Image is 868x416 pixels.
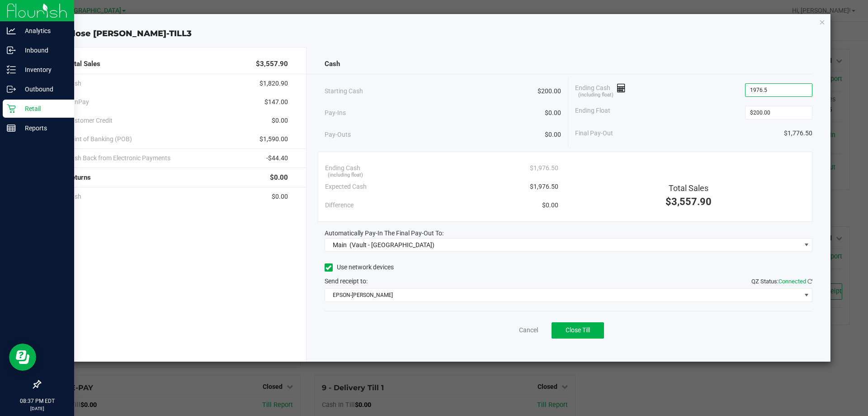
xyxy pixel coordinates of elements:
[778,278,806,285] span: Connected
[530,163,558,173] span: $1,976.50
[575,106,610,120] span: Ending Float
[575,129,613,138] span: Final Pay-Out
[266,153,288,163] span: -$44.40
[325,182,367,191] span: Expected Cash
[16,123,70,134] p: Reports
[67,59,100,69] span: Total Sales
[7,26,16,35] inline-svg: Analytics
[259,79,288,88] span: $1,820.90
[566,326,590,334] span: Close Till
[552,322,604,339] button: Close Till
[67,168,288,187] div: Returns
[578,91,613,99] span: (including float)
[325,163,360,173] span: Ending Cash
[545,108,561,118] span: $0.00
[325,59,340,69] span: Cash
[325,86,363,96] span: Starting Cash
[545,130,561,139] span: $0.00
[325,289,801,301] span: EPSON-[PERSON_NAME]
[259,134,288,144] span: $1,590.00
[530,182,558,191] span: $1,976.50
[16,45,70,56] p: Inbound
[16,25,70,36] p: Analytics
[325,130,351,139] span: Pay-Outs
[328,172,363,179] span: (including float)
[325,201,354,210] span: Difference
[256,59,288,69] span: $3,557.90
[16,64,70,75] p: Inventory
[7,65,16,74] inline-svg: Inventory
[669,183,708,193] span: Total Sales
[67,153,170,163] span: Cash Back from Electronic Payments
[519,325,538,335] a: Cancel
[272,116,288,125] span: $0.00
[4,405,70,412] p: [DATE]
[67,116,113,125] span: Customer Credit
[325,263,394,272] label: Use network devices
[349,241,434,249] span: (Vault - [GEOGRAPHIC_DATA])
[44,28,831,40] div: Close [PERSON_NAME]-TILL3
[67,134,132,144] span: Point of Banking (POB)
[542,201,558,210] span: $0.00
[264,97,288,107] span: $147.00
[575,83,626,97] span: Ending Cash
[325,108,346,118] span: Pay-Ins
[325,230,443,237] span: Automatically Pay-In The Final Pay-Out To:
[67,97,89,107] span: CanPay
[751,278,812,285] span: QZ Status:
[4,397,70,405] p: 08:37 PM EDT
[16,84,70,95] p: Outbound
[784,129,812,138] span: $1,776.50
[665,196,712,207] span: $3,557.90
[7,85,16,94] inline-svg: Outbound
[270,172,288,183] span: $0.00
[272,192,288,201] span: $0.00
[7,104,16,113] inline-svg: Retail
[9,344,36,371] iframe: Resource center
[538,86,561,96] span: $200.00
[7,124,16,133] inline-svg: Reports
[16,103,70,114] p: Retail
[325,277,368,285] span: Send receipt to:
[7,46,16,55] inline-svg: Inbound
[333,241,347,249] span: Main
